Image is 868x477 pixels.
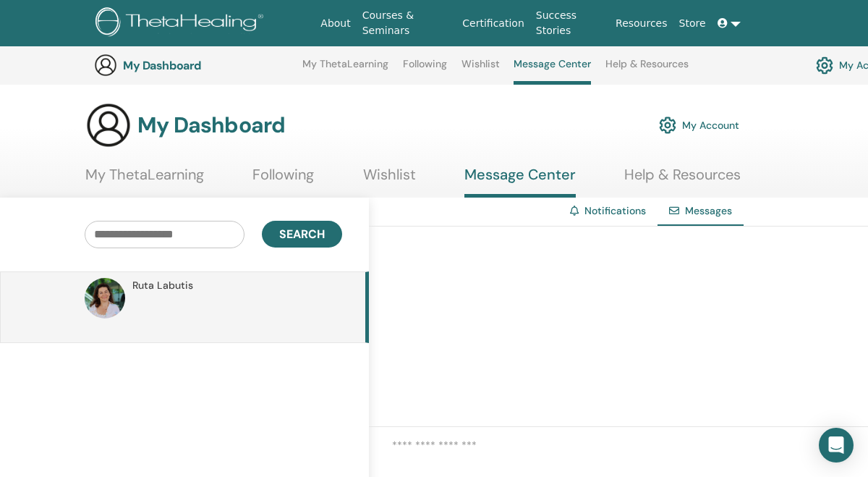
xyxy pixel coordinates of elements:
[357,2,457,44] a: Courses & Seminars
[252,166,314,194] a: Following
[659,113,676,138] img: cog.svg
[610,10,673,37] a: Resources
[85,102,132,148] img: generic-user-icon.jpg
[94,54,117,77] img: generic-user-icon.jpg
[685,204,732,217] span: Messages
[95,7,268,40] img: logo.png
[85,278,125,318] img: default.jpg
[279,227,325,242] span: Search
[673,10,712,37] a: Store
[132,278,193,293] span: Ruta Labutis
[464,166,576,198] a: Message Center
[315,10,356,37] a: About
[262,221,342,248] button: Search
[530,2,610,44] a: Success Stories
[302,58,388,81] a: My ThetaLearning
[659,109,739,141] a: My Account
[137,112,285,138] h3: My Dashboard
[456,10,529,37] a: Certification
[584,204,646,217] a: Notifications
[816,53,833,77] img: cog.svg
[123,59,268,72] h3: My Dashboard
[605,58,689,81] a: Help & Resources
[85,166,204,194] a: My ThetaLearning
[624,166,741,194] a: Help & Resources
[461,58,500,81] a: Wishlist
[514,58,591,85] a: Message Center
[819,428,854,463] div: Open Intercom Messenger
[403,58,447,81] a: Following
[363,166,416,194] a: Wishlist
